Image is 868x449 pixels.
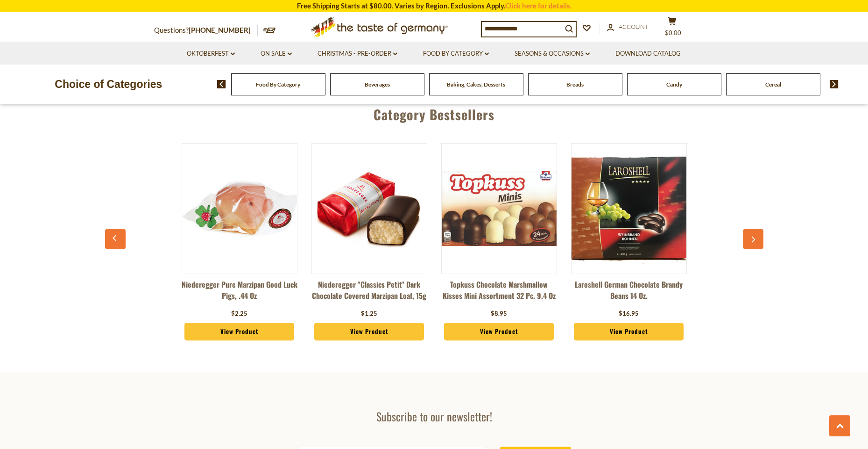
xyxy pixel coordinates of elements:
img: Niederegger Pure Marzipan Good Luck Pigs, .44 oz [182,151,297,266]
div: Category Bestsellers [110,93,759,131]
a: [PHONE_NUMBER] [189,26,251,34]
img: Niederegger [312,167,427,250]
p: Questions? [154,24,258,36]
div: $16.95 [619,309,639,319]
a: Oktoberfest [187,49,235,59]
a: Click here for details. [505,1,572,10]
a: View Product [574,323,684,340]
div: $1.25 [361,309,377,319]
a: Christmas - PRE-ORDER [318,49,397,59]
a: Beverages [365,81,390,88]
a: Breads [566,81,584,88]
div: $8.95 [491,309,507,319]
a: Niederegger "Classics Petit" Dark Chocolate Covered Marzipan Loaf, 15g [311,279,427,307]
a: On Sale [261,49,292,59]
button: $0.00 [658,17,686,40]
a: Seasons & Occasions [515,49,590,59]
a: Food By Category [423,49,489,59]
a: Account [607,22,649,32]
img: Laroshell German Chocolate Brandy Beans 14 oz. [572,151,686,266]
a: Topkuss Chocolate Marshmallow Kisses Mini Assortment 32 pc. 9.4 oz [441,279,557,307]
img: Topkuss Chocolate Marshmallow Kisses Mini Assortment 32 pc. 9.4 oz [442,171,557,246]
a: Food By Category [256,81,300,88]
a: Niederegger Pure Marzipan Good Luck Pigs, .44 oz [182,279,297,307]
a: Baking, Cakes, Desserts [447,81,505,88]
a: Cereal [765,81,781,88]
div: $2.25 [231,309,247,319]
span: $0.00 [665,29,681,36]
img: next arrow [830,80,839,88]
a: Candy [666,81,682,88]
a: View Product [184,323,295,340]
span: Account [619,23,649,30]
a: View Product [444,323,554,340]
a: View Product [314,323,424,340]
a: Laroshell German Chocolate Brandy Beans 14 oz. [571,279,687,307]
a: Download Catalog [615,49,681,59]
img: previous arrow [217,80,226,88]
h3: Subscribe to our newsletter! [297,409,571,423]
